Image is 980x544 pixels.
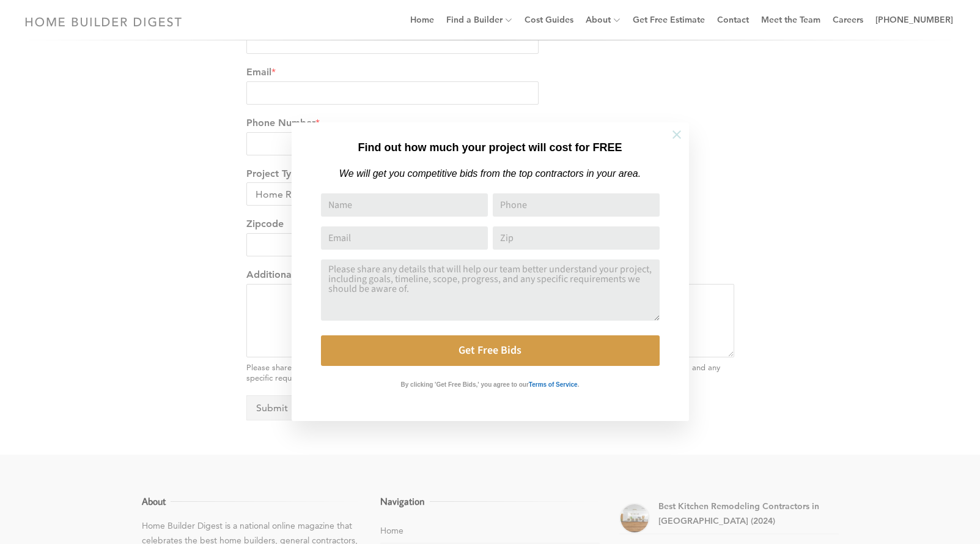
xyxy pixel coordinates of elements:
button: Close [655,113,698,156]
input: Zip [493,226,660,250]
strong: Find out how much your project will cost for FREE [358,141,622,154]
strong: By clicking 'Get Free Bids,' you agree to our [401,381,529,388]
strong: . [578,381,580,388]
em: We will get you competitive bids from the top contractors in your area. [339,168,641,179]
textarea: Comment or Message [321,259,660,321]
input: Phone [493,193,660,217]
input: Email Address [321,226,488,250]
iframe: Drift Widget Chat Controller [919,483,965,529]
strong: Terms of Service [529,381,578,388]
input: Name [321,193,488,217]
a: Terms of Service [529,378,578,389]
button: Get Free Bids [321,335,660,366]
